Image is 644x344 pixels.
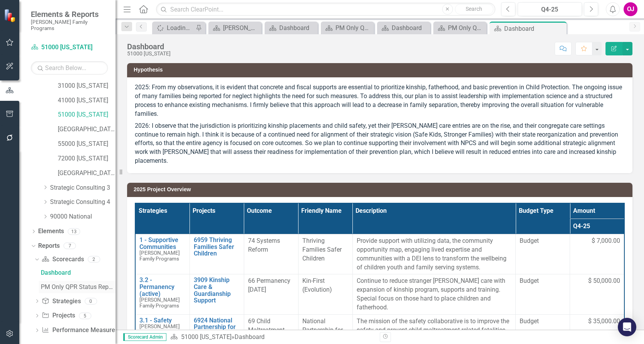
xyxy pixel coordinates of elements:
[167,23,194,33] div: Loading...
[58,169,116,178] a: [GEOGRAPHIC_DATA]
[624,2,637,16] button: OJ
[50,198,116,207] a: Strategic Consulting 4
[31,19,108,32] small: [PERSON_NAME] Family Programs
[31,61,108,75] input: Search Below...
[267,23,316,33] a: Dashboard
[58,110,116,119] a: 51000 [US_STATE]
[42,255,84,264] a: Scorecards
[520,277,566,286] span: Budget
[570,274,624,314] td: Double-Click to Edit
[41,284,116,291] div: PM Only QPR Status Report
[39,267,116,279] a: Dashboard
[279,23,316,33] div: Dashboard
[181,333,231,341] a: 51000 [US_STATE]
[42,326,118,335] a: Performance Measures
[42,297,80,306] a: Strategies
[352,234,515,274] td: Double-Click to Edit
[379,23,428,33] a: Dashboard
[504,24,565,33] div: Dashboard
[588,277,620,286] span: $ 50,000.00
[123,333,166,341] span: Scorecard Admin
[302,277,332,293] span: Kin-First (Evolution)
[39,281,116,293] a: PM Only QPR Status Report
[520,317,566,326] span: Budget
[139,323,180,335] span: [PERSON_NAME] Family Programs
[194,277,240,304] a: 3909 Kinship Care & Guardianship Support
[448,23,485,33] div: PM Only QPR Status Report
[42,311,75,320] a: Projects
[88,256,100,263] div: 2
[139,250,180,262] span: [PERSON_NAME] Family Programs
[135,274,190,314] td: Double-Click to Edit Right Click for Context Menu
[516,234,570,274] td: Double-Click to Edit
[194,317,240,337] a: 6924 National Partnership for Child Safety
[302,237,342,262] span: Thriving Families Safer Children
[357,277,512,312] p: Continue to reduce stranger [PERSON_NAME] care with expansion of kinship program, supports and tr...
[392,23,428,33] div: Dashboard
[64,243,76,249] div: 7
[156,3,495,16] input: Search ClearPoint...
[244,274,298,314] td: Double-Click to Edit
[298,274,352,314] td: Double-Click to Edit
[38,242,60,250] a: Reports
[190,274,244,314] td: Double-Click to Edit Right Click for Context Menu
[135,120,625,165] p: 2026: I observe that the jurisdiction is prioritizing kinship placements and child safety, yet th...
[154,23,194,33] a: Loading...
[516,274,570,314] td: Double-Click to Edit
[41,269,116,276] div: Dashboard
[134,67,629,73] h3: Hypothesis
[127,42,171,51] div: Dashboard
[323,23,372,33] a: PM Only QPR Status Report
[248,237,280,253] span: 74 Systems Reform
[58,125,116,134] a: [GEOGRAPHIC_DATA][US_STATE]
[248,317,285,342] span: 69 Child Maltreatment Fatalities
[248,277,290,293] span: 66 Permanency [DATE]
[58,96,116,105] a: 41000 [US_STATE]
[357,237,512,272] p: Provide support with utilizing data, the community opportunity map, engaging lived expertise and ...
[435,23,485,33] a: PM Only QPR Status Report
[518,2,582,16] button: Q4-25
[588,317,620,326] span: $ 35,000.00
[58,82,116,90] a: 31000 [US_STATE]
[139,317,186,324] a: 3.1 - Safety
[520,5,579,14] div: Q4-25
[134,187,629,192] h3: 2025 Project Overview
[127,51,171,57] div: 51000 [US_STATE]
[455,4,493,15] button: Search
[4,9,17,22] img: ClearPoint Strategy
[79,312,91,319] div: 5
[50,184,116,192] a: Strategic Consulting 3
[520,237,566,245] span: Budget
[235,333,265,341] div: Dashboard
[58,140,116,149] a: 55000 [US_STATE]
[135,83,625,120] p: 2025: From my observations, it is evident that concrete and fiscal supports are essential to prio...
[570,234,624,274] td: Double-Click to Edit
[139,297,180,309] span: [PERSON_NAME] Family Programs
[139,237,186,250] a: 1 - Supportive Communities
[135,234,190,274] td: Double-Click to Edit Right Click for Context Menu
[210,23,260,33] a: [PERSON_NAME] Overview
[298,234,352,274] td: Double-Click to Edit
[139,277,186,297] a: 3.2 - Permanency (active)
[223,23,260,33] div: [PERSON_NAME] Overview
[190,234,244,274] td: Double-Click to Edit Right Click for Context Menu
[335,23,372,33] div: PM Only QPR Status Report
[592,237,620,245] span: $ 7,000.00
[31,43,108,52] a: 51000 [US_STATE]
[466,6,482,12] span: Search
[50,212,116,221] a: 90000 National
[170,333,374,342] div: »
[194,237,240,257] a: 6959 Thriving Families Safer Children
[85,298,97,304] div: 0
[68,228,80,235] div: 13
[244,234,298,274] td: Double-Click to Edit
[58,154,116,163] a: 72000 [US_STATE]
[38,227,64,236] a: Elements
[618,318,636,336] div: Open Intercom Messenger
[352,274,515,314] td: Double-Click to Edit
[31,10,108,19] span: Elements & Reports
